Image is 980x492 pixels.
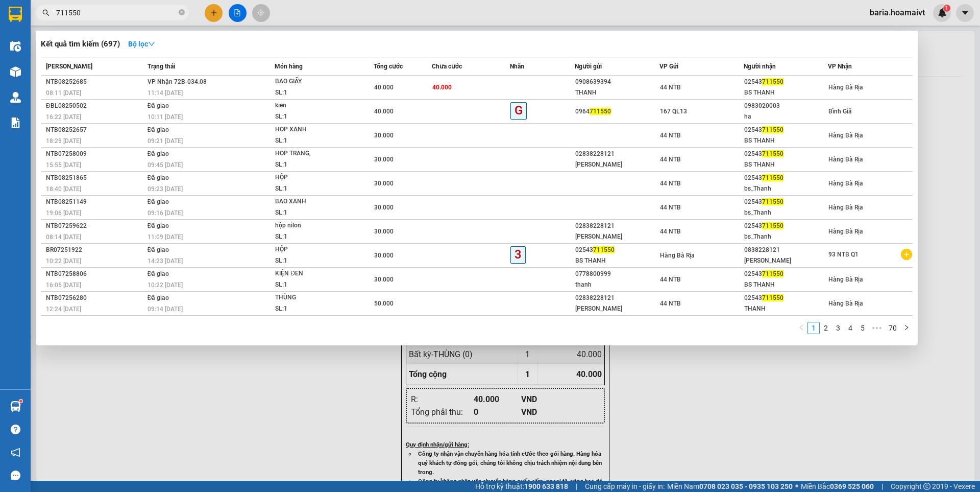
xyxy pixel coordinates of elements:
[148,150,169,157] span: Đã giao
[10,41,21,52] img: warehouse-icon
[148,246,169,253] span: Đã giao
[46,125,144,135] div: NTB08252657
[903,324,910,331] span: right
[275,148,352,159] div: HOP TRANG,
[46,149,144,159] div: NTB07258009
[901,249,912,260] span: plus-circle
[857,322,868,334] a: 5
[374,132,394,139] span: 30.000
[148,257,183,265] span: 14:23 [DATE]
[744,159,827,170] div: BS THANH
[832,322,844,334] li: 3
[46,185,81,193] span: 18:40 [DATE]
[845,322,856,334] a: 4
[275,220,352,231] div: hộp nilon
[275,207,352,219] div: SL: 1
[46,63,92,70] span: [PERSON_NAME]
[744,87,827,98] div: BS THANH
[820,322,832,334] li: 2
[660,276,681,283] span: 44 NTB
[828,204,863,211] span: Hàng Bà Rịa
[762,198,783,205] span: 711550
[744,101,827,111] div: 0983020003
[10,92,21,103] img: warehouse-icon
[869,322,885,334] li: Next 5 Pages
[46,257,81,265] span: 10:22 [DATE]
[744,77,827,87] div: 02543
[46,173,144,183] div: NTB08251865
[744,279,827,290] div: BS THANH
[148,78,207,85] span: VP Nhận 72B-034.08
[46,293,144,303] div: NTB07256280
[744,269,827,279] div: 02543
[900,322,913,334] button: right
[275,172,352,183] div: HỘP
[820,322,831,334] a: 2
[11,425,20,434] span: question-circle
[744,221,827,231] div: 02543
[148,137,183,145] span: 09:21 [DATE]
[744,255,827,266] div: [PERSON_NAME]
[148,222,169,229] span: Đã giao
[275,111,352,123] div: SL: 1
[374,204,394,211] span: 30.000
[374,180,394,187] span: 30.000
[828,228,863,235] span: Hàng Bà Rịa
[148,306,183,313] span: 09:14 [DATE]
[10,66,21,77] img: warehouse-icon
[575,159,658,170] div: [PERSON_NAME]
[46,89,81,97] span: 08:11 [DATE]
[275,279,352,291] div: SL: 1
[120,36,163,52] button: Bộ lọcdown
[660,108,687,115] span: 167 QL13
[374,84,394,91] span: 40.000
[575,255,658,266] div: BS THANH
[128,40,155,48] strong: Bộ lọc
[807,322,820,334] li: 1
[148,102,169,109] span: Đã giao
[46,113,81,121] span: 16:22 [DATE]
[762,126,783,133] span: 711550
[575,149,658,159] div: 02838228121
[795,322,807,334] li: Previous Page
[575,63,602,70] span: Người gửi
[148,126,169,133] span: Đã giao
[19,400,22,403] sup: 1
[374,63,403,70] span: Tổng cước
[744,245,827,255] div: 0838228121
[148,40,155,48] span: down
[869,322,885,334] span: •••
[374,108,394,115] span: 40.000
[856,322,869,334] li: 5
[148,185,183,193] span: 09:23 [DATE]
[828,63,852,70] span: VP Nhận
[659,63,678,70] span: VP Gửi
[575,221,658,231] div: 02838228121
[41,39,120,50] h3: Kết quả tìm kiếm ( 697 )
[575,279,658,290] div: thanh
[575,245,658,255] div: 02543
[46,282,81,289] span: 16:05 [DATE]
[660,180,681,187] span: 44 NTB
[148,198,169,205] span: Đã giao
[590,108,611,115] span: 711550
[575,231,658,242] div: [PERSON_NAME]
[744,125,827,135] div: 02543
[744,197,827,207] div: 02543
[762,270,783,277] span: 711550
[148,270,169,277] span: Đã giao
[744,63,776,70] span: Người nhận
[46,209,81,217] span: 19:06 [DATE]
[744,303,827,314] div: THANH
[660,132,681,139] span: 44 NTB
[886,322,900,334] a: 70
[828,132,863,139] span: Hàng Bà Rịa
[275,292,352,303] div: THÙNG
[844,322,856,334] li: 4
[575,269,658,279] div: 0778800999
[885,322,900,334] li: 70
[275,244,352,255] div: HỘP
[374,252,394,259] span: 30.000
[148,89,183,97] span: 11:14 [DATE]
[660,300,681,307] span: 44 NTB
